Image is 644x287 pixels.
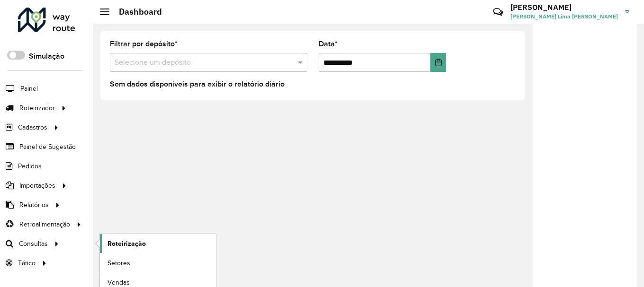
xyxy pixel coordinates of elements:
a: Setores [100,253,216,272]
label: Data [319,38,338,50]
button: Choose Date [430,53,446,72]
a: Roteirização [100,234,216,253]
span: Cadastros [18,122,47,132]
label: Sem dados disponíveis para exibir o relatório diário [110,78,285,90]
span: Roteirizador [19,103,55,113]
span: Retroalimentação [19,219,70,229]
span: Setores [107,258,130,268]
h2: Dashboard [109,7,162,17]
label: Filtrar por depósito [110,38,178,50]
span: Painel [20,84,38,94]
span: Tático [18,258,36,268]
a: Contato Rápido [488,2,508,22]
span: [PERSON_NAME] Lima [PERSON_NAME] [510,12,618,21]
span: Consultas [19,239,48,249]
h3: [PERSON_NAME] [510,3,618,12]
span: Painel de Sugestão [19,142,76,152]
span: Importações [19,181,55,191]
label: Simulação [29,51,64,62]
span: Roteirização [107,239,146,249]
span: Relatórios [19,200,49,210]
span: Pedidos [18,161,42,171]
